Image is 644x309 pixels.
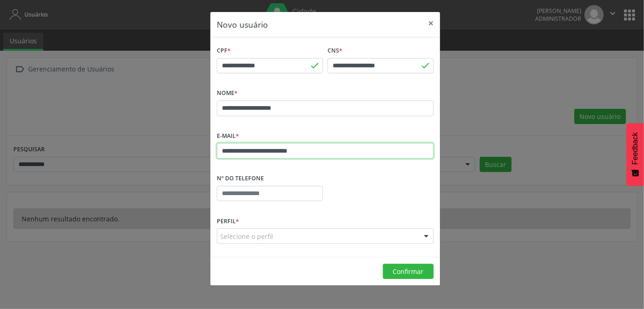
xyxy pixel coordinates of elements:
h5: Novo usuário [217,18,268,30]
label: E-mail [217,129,239,143]
label: Nome [217,86,238,101]
span: Feedback [631,132,639,165]
button: Close [422,12,440,35]
span: Confirmar [393,267,424,276]
span: Selecione o perfil [220,232,273,241]
button: Feedback - Mostrar pesquisa [626,123,644,186]
label: CPF [217,44,231,58]
span: done [310,60,320,71]
label: Perfil [217,214,239,228]
label: CNS [328,44,342,58]
span: done [420,60,430,71]
button: Confirmar [383,264,434,279]
label: Nº do Telefone [217,172,264,186]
